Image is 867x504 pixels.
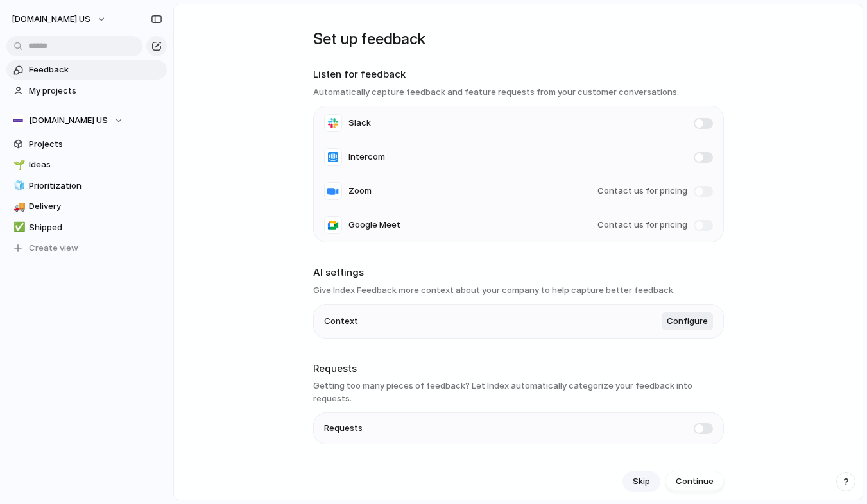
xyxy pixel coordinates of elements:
[6,239,167,258] button: Create view
[667,315,708,328] span: Configure
[29,221,162,234] span: Shipped
[12,158,24,171] button: 🌱
[6,9,113,29] button: [DOMAIN_NAME] US
[665,471,724,492] button: Continue
[313,86,724,99] h3: Automatically capture feedback and feature requests from your customer conversations.
[313,28,724,51] h1: Set up feedback
[622,471,660,492] button: Skip
[12,180,24,192] button: 🧊
[597,219,687,231] span: Contact us for pricing
[6,218,167,237] a: ✅Shipped
[6,111,167,130] button: [DOMAIN_NAME] US
[324,315,358,328] span: Context
[6,176,167,196] a: 🧊Prioritization
[313,362,724,376] h2: Requests
[6,197,167,216] a: 🚚Delivery
[12,221,24,234] button: ✅
[676,475,714,488] span: Continue
[633,475,650,488] span: Skip
[662,312,713,330] button: Configure
[29,63,162,76] span: Feedback
[13,199,22,214] div: 🚚
[12,13,90,26] span: [DOMAIN_NAME] US
[29,180,162,192] span: Prioritization
[13,220,22,235] div: ✅
[13,158,22,172] div: 🌱
[348,219,400,231] span: Google Meet
[29,200,162,213] span: Delivery
[12,200,24,213] button: 🚚
[313,265,724,280] h2: AI settings
[29,158,162,171] span: Ideas
[6,155,167,174] a: 🌱Ideas
[29,114,108,127] span: [DOMAIN_NAME] US
[29,85,162,97] span: My projects
[348,185,372,197] span: Zoom
[29,138,162,151] span: Projects
[597,185,687,197] span: Contact us for pricing
[313,380,724,405] h3: Getting too many pieces of feedback? Let Index automatically categorize your feedback into requests.
[324,422,363,435] span: Requests
[348,151,385,164] span: Intercom
[313,67,724,82] h2: Listen for feedback
[348,117,371,130] span: Slack
[6,135,167,154] a: Projects
[13,178,22,193] div: 🧊
[6,81,167,101] a: My projects
[6,60,167,80] a: Feedback
[29,242,78,255] span: Create view
[313,284,724,297] h3: Give Index Feedback more context about your company to help capture better feedback.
